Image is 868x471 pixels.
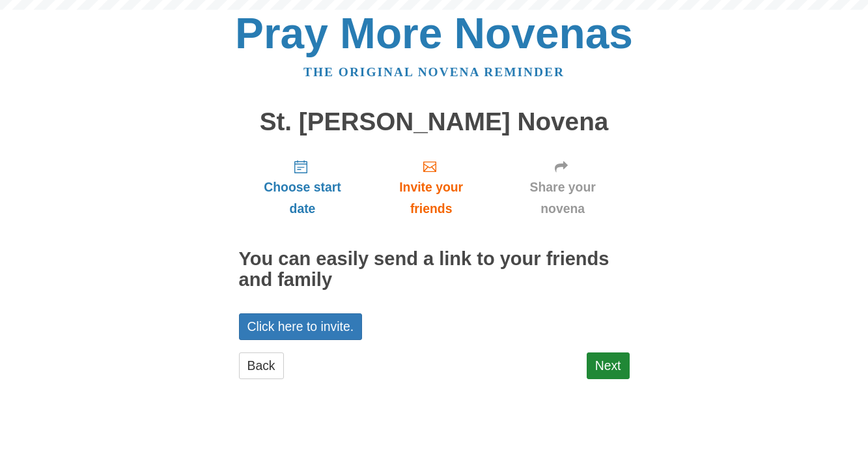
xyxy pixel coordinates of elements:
[239,352,284,379] a: Back
[366,149,496,226] a: Invite your friends
[509,177,617,220] span: Share your novena
[239,149,367,226] a: Choose start date
[303,65,565,79] a: The original novena reminder
[235,9,633,57] a: Pray More Novenas
[239,249,630,291] h2: You can easily send a link to your friends and family
[379,177,483,220] span: Invite your friends
[239,108,630,136] h1: St. [PERSON_NAME] Novena
[239,313,363,340] a: Click here to invite.
[252,177,354,220] span: Choose start date
[496,149,630,226] a: Share your novena
[587,352,630,379] a: Next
